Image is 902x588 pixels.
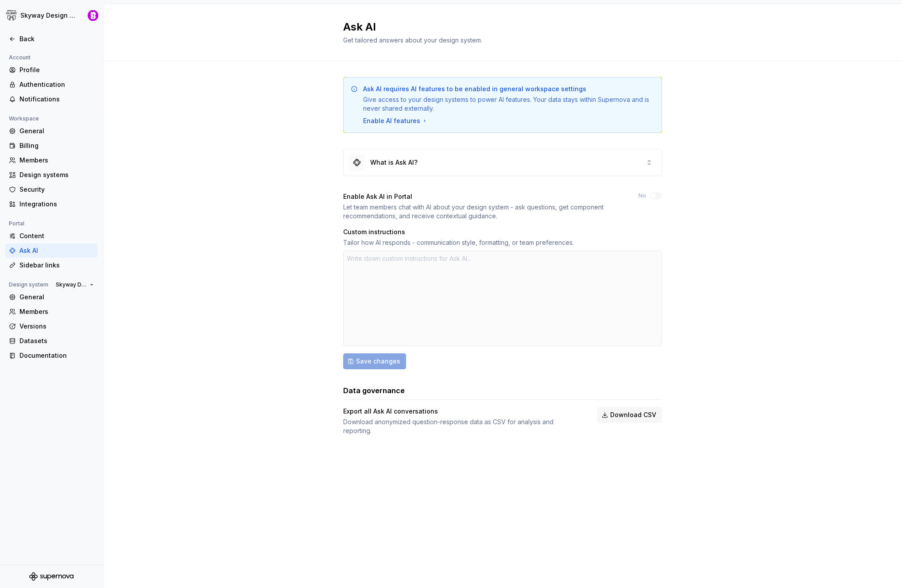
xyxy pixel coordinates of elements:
a: Authentication [5,77,97,92]
div: Portal [5,218,28,229]
div: Datasets [19,337,94,345]
div: Account [5,52,34,63]
div: Ask AI [19,246,94,255]
a: Sidebar links [5,258,97,272]
a: Members [5,305,97,319]
div: Sidebar links [19,261,94,270]
a: Integrations [5,197,97,211]
div: Workspace [5,113,43,124]
span: Download CSV [610,410,656,419]
a: Design systems [5,168,97,182]
div: Download anonymized question-response data as CSV for analysis and reporting. [343,418,581,435]
div: Tailor how AI responds - communication style, formatting, or team preferences. [343,238,662,247]
a: Notifications [5,92,97,106]
div: General [19,127,94,135]
div: Members [19,156,94,165]
h3: Data governance [343,385,405,396]
div: Design systems [19,170,94,179]
a: Documentation [5,348,97,363]
span: Get tailored answers about your design system. [343,36,482,44]
div: Export all Ask AI conversations [343,407,581,416]
div: Design system [5,279,52,290]
a: General [5,124,97,138]
label: No [639,192,646,199]
a: Members [5,153,97,167]
a: Datasets [5,334,97,348]
div: Enable Ask AI in Portal [343,192,623,201]
div: Ask AI requires AI features to be enabled in general workspace settings [363,85,586,93]
a: Content [5,229,97,243]
div: Skyway Design System [20,11,77,20]
div: Content [19,232,94,240]
div: Versions [19,322,94,331]
a: Profile [5,63,97,77]
div: Billing [19,141,94,150]
div: General [19,293,94,302]
div: Back [19,35,94,43]
div: Let team members chat with AI about your design system - ask questions, get component recommendat... [343,203,623,220]
div: What is Ask AI? [370,158,418,167]
div: Notifications [19,95,94,104]
a: Back [5,32,97,46]
div: Integrations [19,200,94,209]
div: Documentation [19,351,94,360]
a: Security [5,182,97,197]
div: Authentication [19,80,94,89]
a: General [5,290,97,304]
img: 7d2f9795-fa08-4624-9490-5a3f7218a56a.png [6,10,17,21]
button: Download CSV [597,407,662,423]
a: Ask AI [5,244,97,258]
button: Enable AI features [363,116,428,125]
div: Profile [19,66,94,74]
div: Members [19,307,94,316]
a: Billing [5,139,97,153]
h2: Ask AI [343,20,651,34]
a: Versions [5,319,97,333]
button: Skyway Design SystemBobby Davis [2,6,101,25]
div: Give access to your design systems to power AI features. Your data stays within Supernova and is ... [363,95,654,113]
svg: Supernova Logo [29,572,74,581]
span: Skyway Design System [56,281,86,288]
div: Custom instructions [343,228,662,236]
div: Security [19,185,94,194]
img: Bobby Davis [88,10,98,21]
